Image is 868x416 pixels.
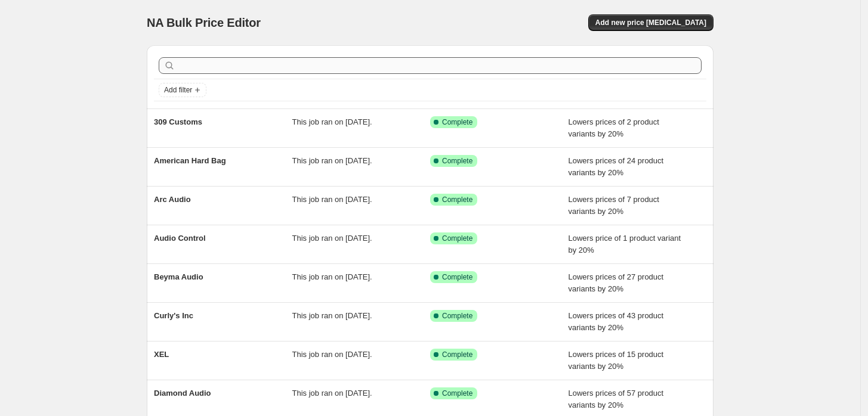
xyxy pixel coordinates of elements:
span: This job ran on [DATE]. [292,117,372,126]
span: NA Bulk Price Editor [147,16,261,29]
span: Lowers prices of 27 product variants by 20% [569,272,664,293]
span: Complete [442,195,472,204]
span: Complete [442,389,472,398]
span: This job ran on [DATE]. [292,272,372,281]
span: Complete [442,156,472,166]
span: Complete [442,117,472,127]
span: Audio Control [154,234,206,243]
span: This job ran on [DATE]. [292,195,372,204]
span: Curly's Inc [154,311,193,320]
span: This job ran on [DATE]. [292,389,372,398]
button: Add filter [159,83,206,97]
span: Complete [442,272,472,282]
span: This job ran on [DATE]. [292,234,372,243]
button: Add new price [MEDICAL_DATA] [588,14,713,31]
span: XEL [154,350,169,359]
span: Complete [442,311,472,321]
span: Add new price [MEDICAL_DATA] [595,18,706,27]
span: Lowers prices of 15 product variants by 20% [569,350,664,371]
span: This job ran on [DATE]. [292,156,372,165]
span: Add filter [164,85,192,95]
span: Lowers price of 1 product variant by 20% [569,234,681,254]
span: Lowers prices of 2 product variants by 20% [569,117,659,138]
span: 309 Customs [154,117,202,126]
span: American Hard Bag [154,156,226,165]
span: This job ran on [DATE]. [292,311,372,320]
span: Lowers prices of 7 product variants by 20% [569,195,659,216]
span: Arc Audio [154,195,191,204]
span: Complete [442,234,472,243]
span: Beyma Audio [154,272,203,281]
span: This job ran on [DATE]. [292,350,372,359]
span: Lowers prices of 57 product variants by 20% [569,389,664,409]
span: Lowers prices of 43 product variants by 20% [569,311,664,332]
span: Diamond Audio [154,389,211,398]
span: Lowers prices of 24 product variants by 20% [569,156,664,177]
span: Complete [442,350,472,359]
